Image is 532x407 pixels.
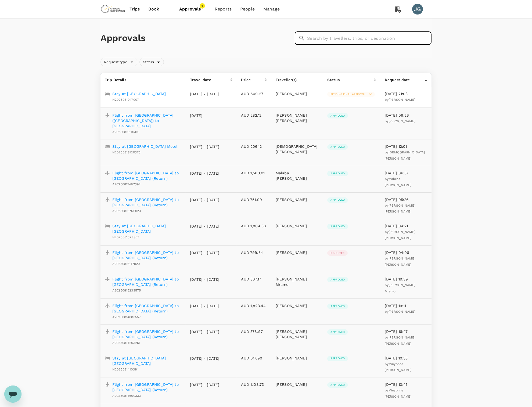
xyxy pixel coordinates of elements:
[385,283,415,293] span: [PERSON_NAME] Mramu
[385,150,425,160] span: [DEMOGRAPHIC_DATA][PERSON_NAME]
[112,144,178,149] p: Stay at [GEOGRAPHIC_DATA] Motel
[190,144,220,149] p: [DATE] - [DATE]
[241,303,267,308] p: AUD 1,823.44
[112,113,181,129] a: Flight from [GEOGRAPHIC_DATA] ([GEOGRAPHIC_DATA]) to [GEOGRAPHIC_DATA]
[385,388,412,398] span: by
[190,250,220,255] p: [DATE] - [DATE]
[385,310,415,314] span: by
[112,98,139,102] span: H2025081947007
[385,355,427,361] p: [DATE] 10:53
[190,113,220,118] p: [DATE]
[385,230,415,240] span: by
[241,77,264,82] div: Price
[385,303,427,308] p: [DATE] 19:11
[112,91,166,96] a: Stay at [GEOGRAPHIC_DATA]
[148,6,159,12] span: Book
[276,144,319,154] p: [DEMOGRAPHIC_DATA][PERSON_NAME]
[276,197,319,202] p: [PERSON_NAME]
[276,250,319,255] p: [PERSON_NAME]
[385,197,427,202] p: [DATE] 05:26
[263,6,280,12] span: Manage
[190,171,220,176] p: [DATE] - [DATE]
[385,177,412,187] span: by
[327,356,348,360] span: Approved
[276,329,319,340] p: [PERSON_NAME] [PERSON_NAME]
[276,355,319,361] p: [PERSON_NAME]
[241,329,267,334] p: AUD 378.97
[385,170,427,176] p: [DATE] 06:37
[179,6,206,12] span: Approvals
[327,383,348,387] span: Approved
[385,276,427,282] p: [DATE] 19:39
[190,277,220,282] p: [DATE] - [DATE]
[100,33,293,44] h1: Approvals
[276,170,319,181] p: Malaba [PERSON_NAME]
[140,60,157,65] span: Status
[241,197,267,202] p: AUD 751.99
[385,257,415,266] span: [PERSON_NAME] [PERSON_NAME]
[241,355,267,361] p: AUD 617.90
[327,92,369,96] span: Pending final approval
[385,336,415,345] span: [PERSON_NAME] [PERSON_NAME]
[112,289,141,292] span: A20250815233575
[385,230,415,240] span: [PERSON_NAME] [PERSON_NAME]
[100,3,125,15] img: Chrysos Corporation
[112,223,181,234] a: Stay at [GEOGRAPHIC_DATA] [GEOGRAPHIC_DATA]
[112,315,141,319] span: A20250814883557
[190,197,220,203] p: [DATE] - [DATE]
[240,6,255,12] span: People
[276,303,319,308] p: [PERSON_NAME]
[112,182,141,186] span: A20250817487392
[385,250,427,255] p: [DATE] 04:06
[100,58,137,66] div: Request type
[385,204,415,214] span: by
[139,58,164,66] div: Status
[112,262,140,266] span: A20250816117920
[112,394,141,398] span: A20250814600333
[276,382,319,387] p: [PERSON_NAME]
[327,172,348,175] span: Approved
[190,77,230,82] div: Travel date
[112,276,181,287] a: Flight from [GEOGRAPHIC_DATA] to [GEOGRAPHIC_DATA] (Return)
[327,92,375,97] div: Pending final approval
[112,197,181,208] p: Flight from [GEOGRAPHIC_DATA] to [GEOGRAPHIC_DATA] (Return)
[241,170,267,176] p: AUD 1,583.01
[190,329,220,334] p: [DATE] - [DATE]
[385,362,412,372] span: by
[112,130,139,134] span: A20250819110319
[112,209,141,213] span: A20250816769923
[389,310,415,314] span: [PERSON_NAME]
[327,304,348,308] span: Approved
[241,113,267,118] p: AUD 282.12
[412,4,423,15] div: JG
[190,224,220,229] p: [DATE] - [DATE]
[241,250,267,255] p: AUD 799.54
[385,382,427,387] p: [DATE] 10:41
[241,91,267,96] p: AUD 609.27
[215,6,232,12] span: Reports
[385,257,415,266] span: by
[112,382,181,392] a: Flight from [GEOGRAPHIC_DATA] to [GEOGRAPHIC_DATA] (Return)
[241,144,267,149] p: AUD 206.12
[385,177,412,187] span: Malaba [PERSON_NAME]
[389,98,415,102] span: [PERSON_NAME]
[327,251,348,255] span: Rejected
[327,114,348,118] span: Approved
[190,356,220,361] p: [DATE] - [DATE]
[112,329,181,340] a: Flight from [GEOGRAPHIC_DATA] to [GEOGRAPHIC_DATA] (Return)
[105,77,181,82] p: Trip Details
[385,204,415,214] span: [PERSON_NAME] [PERSON_NAME]
[276,91,319,96] p: [PERSON_NAME]
[385,223,427,229] p: [DATE] 04:21
[327,145,348,149] span: Approved
[327,225,348,228] span: Approved
[190,303,220,309] p: [DATE] - [DATE]
[385,98,415,102] span: by
[276,77,319,82] p: Traveller(s)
